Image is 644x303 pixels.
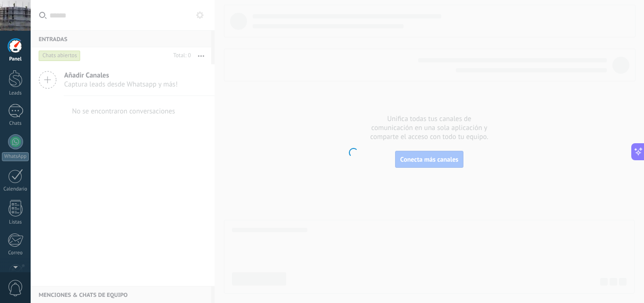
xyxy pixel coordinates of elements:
[2,90,29,96] div: Leads
[2,250,29,256] div: Correo
[2,152,29,161] div: WhatsApp
[2,121,29,127] div: Chats
[2,186,29,192] div: Calendario
[2,56,29,62] div: Panel
[2,219,29,225] div: Listas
